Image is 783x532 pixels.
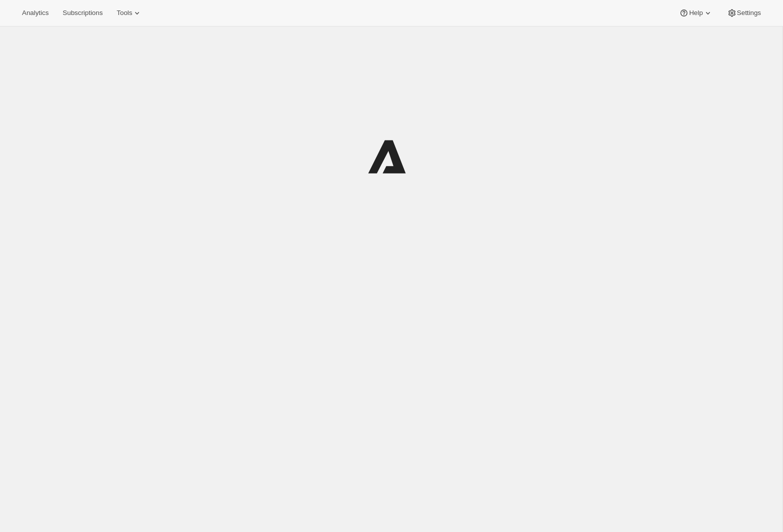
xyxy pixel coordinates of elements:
span: Settings [737,9,761,17]
button: Subscriptions [57,6,109,20]
span: Tools [117,9,132,17]
span: Help [689,9,702,17]
span: Analytics [22,9,49,17]
button: Settings [721,6,767,20]
button: Help [673,6,718,20]
button: Analytics [16,6,55,20]
span: Subscriptions [63,9,103,17]
button: Tools [111,6,148,20]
